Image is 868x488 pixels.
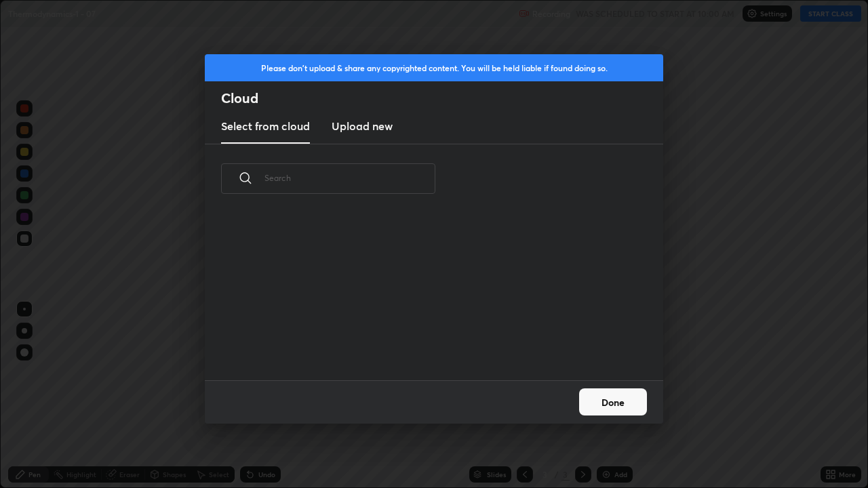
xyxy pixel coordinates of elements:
input: Search [264,149,435,207]
h3: Upload new [332,118,393,134]
div: Please don't upload & share any copyrighted content. You will be held liable if found doing so. [205,54,663,81]
h3: Select from cloud [221,118,310,134]
h2: Cloud [221,89,663,107]
button: Done [579,388,647,415]
div: grid [205,209,647,380]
